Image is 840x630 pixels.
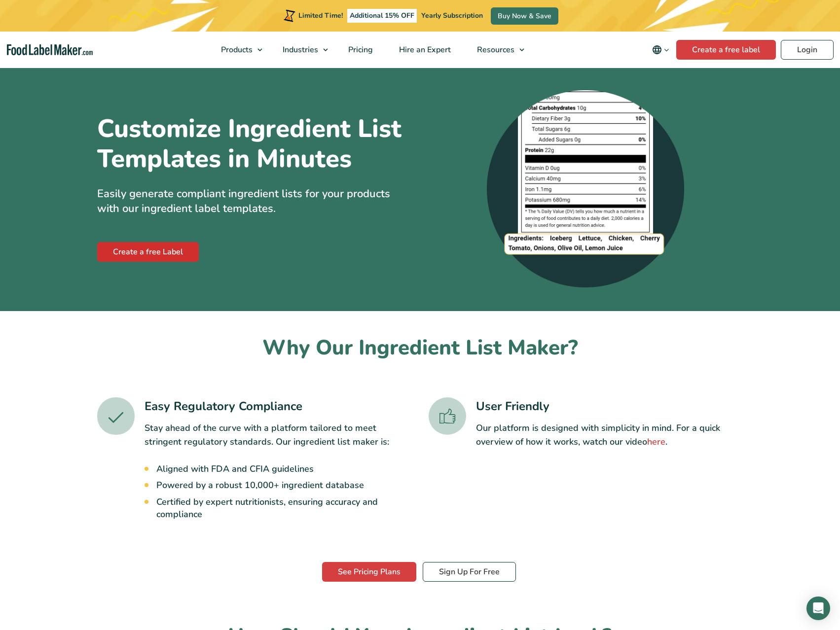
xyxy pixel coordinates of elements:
li: Aligned with FDA and CFIA guidelines [156,463,412,475]
a: See Pricing Plans [322,562,416,582]
a: Sign Up For Free [423,562,516,582]
img: A zoomed-in screenshot of an ingredient list at the bottom of a nutrition label. [487,90,684,287]
a: Food Label Maker homepage [7,44,93,56]
button: Change language [645,40,676,60]
span: Products [218,44,254,55]
span: Industries [280,44,319,55]
h1: Customize Ingredient List Templates in Minutes [97,114,403,175]
span: Resources [474,44,515,55]
span: Pricing [345,44,374,55]
div: Open Intercom Messenger [806,596,830,620]
p: Stay ahead of the curve with a platform tailored to meet stringent regulatory standards. Our ingr... [145,421,412,450]
a: Buy Now & Save [491,7,558,25]
img: A green tick icon. [97,397,135,435]
li: Powered by a robust 10,000+ ingredient database [156,479,412,491]
img: A green thumbs up icon. [429,397,466,435]
a: Login [781,40,834,60]
a: Hire an Expert [386,32,462,68]
li: Certified by expert nutritionists, ensuring accuracy and compliance [156,496,412,521]
a: here [647,436,665,448]
a: Products [208,32,267,68]
a: Industries [270,32,333,68]
a: Create a free Label [97,242,199,262]
span: Additional 15% OFF [347,9,417,23]
span: Limited Time! [298,11,343,20]
span: Hire an Expert [396,44,452,55]
h2: Why Our Ingredient List Maker? [97,335,743,362]
h3: Easy Regulatory Compliance [145,397,412,415]
a: Create a free label [676,40,776,60]
a: Pricing [335,32,384,68]
p: Our platform is designed with simplicity in mind. For a quick overview of how it works, watch our... [476,421,743,450]
h3: User Friendly [476,397,743,415]
span: Yearly Subscription [421,11,483,20]
a: Resources [464,32,529,68]
p: Easily generate compliant ingredient lists for your products with our ingredient label templates. [97,186,413,217]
